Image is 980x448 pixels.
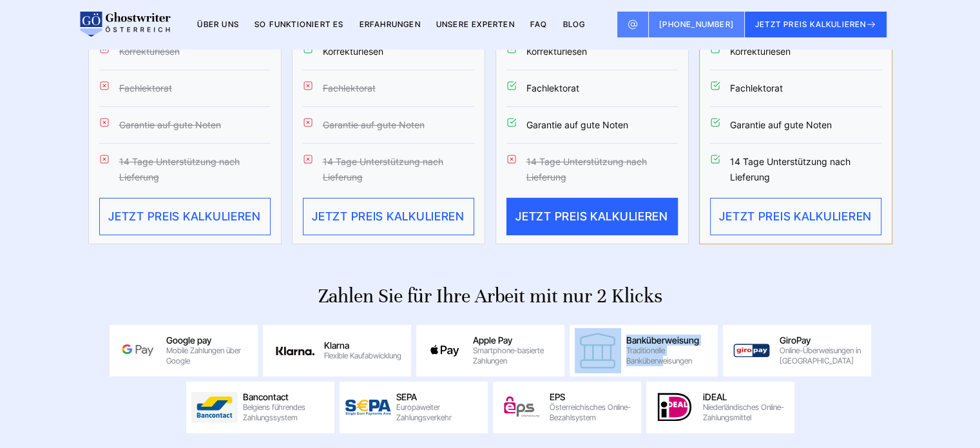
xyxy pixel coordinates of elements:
[530,19,548,29] a: FAQ
[628,19,638,30] img: Email
[166,335,253,346] span: Google pay
[324,351,401,361] span: Flexible Kaufabwicklung
[303,107,474,144] li: Garantie auf gute Noten
[498,392,544,422] img: EPS
[99,70,271,107] li: Fachlektorat
[303,70,474,107] li: Fachlektorat
[99,107,271,144] li: Garantie auf gute Noten
[99,198,271,235] button: JETZT PREIS KALKULIEREN
[115,335,161,365] img: Google pay
[191,392,238,423] img: Bancontact
[197,19,239,29] a: Über uns
[506,70,678,107] li: Fachlektorat
[703,392,789,402] span: iDEAL
[506,34,678,70] li: Korrekturlesen
[745,12,887,37] button: JETZT PREIS KALKULIEREN
[710,34,881,70] li: Korrekturlesen
[345,399,391,416] img: SEPA
[780,346,866,366] span: Online-Überweisungen in [GEOGRAPHIC_DATA]
[243,392,329,402] span: Bancontact
[710,107,881,144] li: Garantie auf gute Noten
[78,12,171,37] img: logo wirschreiben
[710,198,881,235] button: JETZT PREIS KALKULIEREN
[360,19,421,29] a: Erfahrungen
[703,402,789,423] span: Niederländisches Online-Zahlungsmittel
[255,19,344,29] a: So funktioniert es
[421,335,468,365] img: Apple Pay
[436,19,515,29] a: Unsere Experten
[303,198,474,235] button: JETZT PREIS KALKULIEREN
[506,144,678,198] li: 14 Tage Unterstützung nach Lieferung
[550,402,636,423] span: Österreichisches Online-Bezahlsystem
[626,346,713,366] span: Traditionelle Banküberweisungen
[550,392,636,402] span: EPS
[396,392,483,402] span: SEPA
[780,335,866,346] span: GiroPay
[651,387,698,427] img: iDEAL
[272,335,319,366] img: Klarna
[473,346,559,366] span: Smartphone-basierte Zahlungen
[575,328,621,373] img: Banküberweisung
[473,335,559,346] span: Apple Pay
[728,335,774,365] img: GiroPay
[649,12,745,37] a: [PHONE_NUMBER]
[166,346,253,366] span: Mobile Zahlungen über Google
[303,34,474,70] li: Korrekturlesen
[506,198,678,235] button: JETZT PREIS KALKULIEREN
[626,335,713,346] span: Banküberweisung
[506,107,678,144] li: Garantie auf gute Noten
[99,144,271,198] li: 14 Tage Unterstützung nach Lieferung
[99,34,271,70] li: Korrekturlesen
[396,402,483,423] span: Europaweiter Zahlungsverkehr
[562,19,585,29] a: BLOG
[324,340,401,351] span: Klarna
[88,284,892,309] div: Zahlen Sie für Ihre Arbeit mit nur 2 Klicks
[659,19,734,29] span: [PHONE_NUMBER]
[243,402,329,423] span: Belgiens führendes Zahlungssystem
[710,70,881,107] li: Fachlektorat
[710,144,881,198] li: 14 Tage Unterstützung nach Lieferung
[303,144,474,198] li: 14 Tage Unterstützung nach Lieferung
